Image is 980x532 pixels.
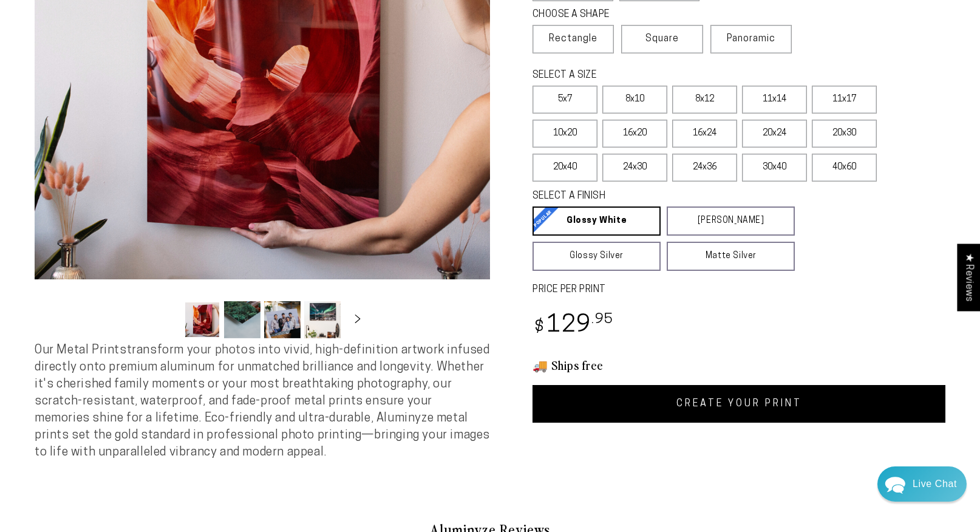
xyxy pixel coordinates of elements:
[40,214,236,226] p: I am waiting for the resolution? Please respond asap.
[35,344,490,459] span: Our Metal Prints transform your photos into vivid, high-definition artwork infused directly onto ...
[214,163,236,172] div: [DATE]
[672,154,737,182] label: 24x36
[40,162,52,174] img: defa8ba128f0af9b145b794f3c56d73a
[40,254,236,265] p: Hi [PERSON_NAME], I hope this finds you well. We're so sorry that your print arrived in less than...
[812,120,877,148] label: 20x30
[812,154,877,182] label: 40x60
[40,122,52,134] img: missing_thumb-9d6c3a54066ef25ae95f5dc6d59505127880417e42794f8707aec483bafeb43d.png
[742,154,807,182] label: 30x40
[533,120,597,148] label: 10x20
[591,313,613,327] sup: .95
[304,301,341,338] button: Load image 4 in gallery view
[602,120,667,148] label: 16x20
[742,120,807,148] label: 20x24
[602,154,667,182] label: 24x30
[139,18,171,50] img: Helga
[24,100,233,112] div: Recent Conversations
[812,86,877,114] label: 11x17
[214,202,236,211] div: [DATE]
[957,244,980,311] div: Click to open Judge.me floating reviews tab
[533,154,597,182] label: 20x40
[131,345,164,356] span: Re:amaze
[533,242,661,271] a: Glossy Silver
[742,86,807,114] label: 11x14
[533,8,690,22] legend: CHOOSE A SHAPE
[90,60,168,70] span: Away until [DATE]
[224,301,260,338] button: Load image 2 in gallery view
[533,385,945,423] a: CREATE YOUR PRINT
[602,86,667,114] label: 8x10
[55,240,214,252] div: Aluminyze
[672,120,737,148] label: 16x24
[534,319,545,336] span: $
[533,189,766,203] legend: SELECT A FINISH
[40,175,236,186] p: Hello,I have left two messages, and was hung up on once when the person answering the phone said ...
[913,466,957,502] div: Contact Us Directly
[727,34,775,44] span: Panoramic
[645,32,679,46] span: Square
[214,124,236,133] div: [DATE]
[80,366,179,386] a: Leave A Message
[55,201,214,213] div: Aluminyze
[672,86,737,114] label: 8x12
[533,69,775,83] legend: SELECT A SIZE
[88,18,120,50] img: Marie J
[214,242,236,251] div: [DATE]
[667,242,795,271] a: Matte Silver
[264,301,301,338] button: Load image 3 in gallery view
[667,206,795,236] a: [PERSON_NAME]
[55,162,214,174] div: Aluminyze
[114,18,145,50] img: John
[549,32,597,46] span: Rectangle
[154,306,180,333] button: Slide left
[344,306,371,333] button: Slide right
[93,347,164,355] span: We run on
[184,301,220,338] button: Load image 1 in gallery view
[533,314,613,338] bdi: 129
[533,86,597,114] label: 5x7
[533,357,945,373] h3: 🚚 Ships free
[40,135,236,147] p: Hi [PERSON_NAME], We would like to inform you that we reprocessed your order because the mount wa...
[40,201,52,213] img: defa8ba128f0af9b145b794f3c56d73a
[533,283,945,297] label: PRICE PER PRINT
[55,123,214,134] div: Aluminyze
[40,240,52,253] img: missing_thumb-9d6c3a54066ef25ae95f5dc6d59505127880417e42794f8707aec483bafeb43d.png
[533,206,661,236] a: Glossy White
[877,466,967,502] div: Chat widget toggle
